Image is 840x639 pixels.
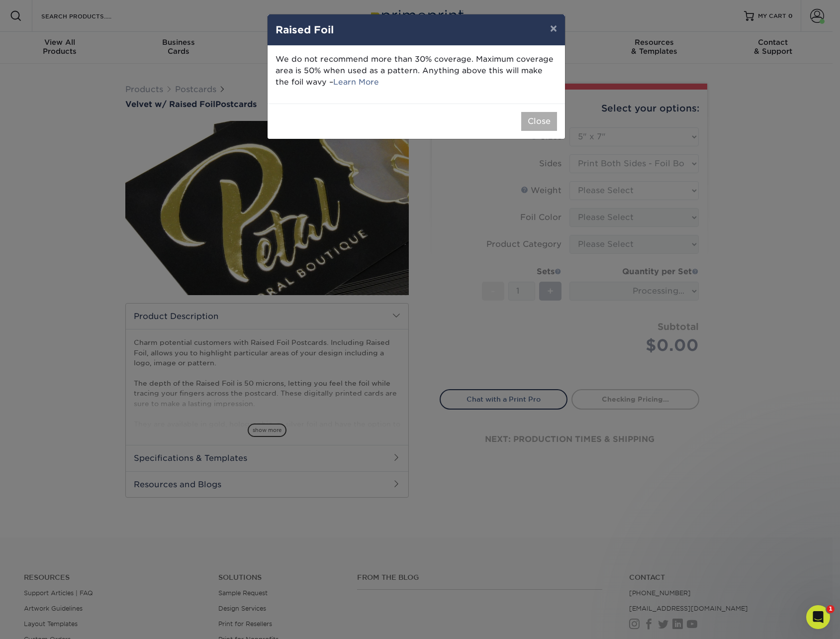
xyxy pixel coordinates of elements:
button: Close [521,112,557,131]
button: × [542,14,565,42]
a: Learn More [333,77,379,87]
iframe: Intercom live chat [806,605,830,629]
h4: Raised Foil [276,22,557,37]
p: We do not recommend more than 30% coverage. Maximum coverage area is 50% when used as a pattern. ... [276,54,557,88]
span: 1 [827,605,835,613]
